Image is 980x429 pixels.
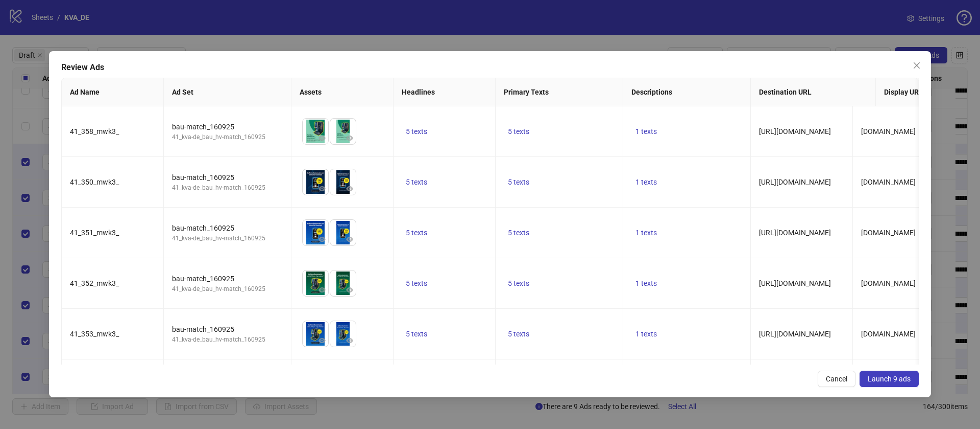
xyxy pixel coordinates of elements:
[316,233,328,245] button: Preview
[70,279,119,287] span: 41_352_mwk3_
[303,169,328,195] img: Asset 1
[406,330,427,338] span: 5 texts
[316,334,328,347] button: Preview
[818,371,855,387] button: Cancel
[303,119,328,144] img: Asset 1
[751,78,876,106] th: Destination URL
[635,127,657,136] span: 1 texts
[635,178,657,186] span: 1 texts
[344,183,356,195] button: Preview
[346,134,353,142] span: eye
[172,284,283,294] div: 41_kva-de_bau_hv-match_160925
[508,330,529,338] span: 5 texts
[508,229,529,237] span: 5 texts
[344,132,356,144] button: Preview
[504,277,533,289] button: 5 texts
[70,127,119,136] span: 41_358_mwk3_
[402,277,431,289] button: 5 texts
[402,125,431,138] button: 5 texts
[330,220,356,245] img: Asset 2
[62,78,164,106] th: Ad Name
[172,234,283,243] div: 41_kva-de_bau_hv-match_160925
[344,284,356,296] button: Preview
[172,222,283,234] div: bau-match_160925
[504,227,533,239] button: 5 texts
[318,337,326,344] span: eye
[623,78,751,106] th: Descriptions
[406,279,427,287] span: 5 texts
[909,57,925,74] button: Close
[164,78,291,106] th: Ad Set
[70,178,119,186] span: 41_350_mwk3_
[504,176,533,188] button: 5 texts
[402,227,431,239] button: 5 texts
[318,185,326,192] span: eye
[346,286,353,293] span: eye
[303,270,328,296] img: Asset 1
[868,375,911,383] span: Launch 9 ads
[344,233,356,245] button: Preview
[318,134,326,142] span: eye
[913,61,921,70] span: close
[759,330,831,338] span: [URL][DOMAIN_NAME]
[860,371,919,387] button: Launch 9 ads
[346,185,353,192] span: eye
[406,178,427,186] span: 5 texts
[508,279,529,287] span: 5 texts
[406,229,427,237] span: 5 texts
[330,119,356,144] img: Asset 2
[631,328,661,340] button: 1 texts
[508,127,529,136] span: 5 texts
[316,132,328,144] button: Preview
[861,229,916,237] span: [DOMAIN_NAME]
[631,227,661,239] button: 1 texts
[631,125,661,138] button: 1 texts
[330,169,356,195] img: Asset 2
[172,121,283,132] div: bau-match_160925
[330,270,356,296] img: Asset 2
[303,321,328,347] img: Asset 1
[394,78,496,106] th: Headlines
[496,78,623,106] th: Primary Texts
[172,335,283,345] div: 41_kva-de_bau_hv-match_160925
[861,178,916,186] span: [DOMAIN_NAME]
[759,127,831,136] span: [URL][DOMAIN_NAME]
[346,236,353,243] span: eye
[635,229,657,237] span: 1 texts
[316,183,328,195] button: Preview
[70,330,119,338] span: 41_353_mwk3_
[861,279,916,287] span: [DOMAIN_NAME]
[759,229,831,237] span: [URL][DOMAIN_NAME]
[402,176,431,188] button: 5 texts
[316,284,328,296] button: Preview
[861,330,916,338] span: [DOMAIN_NAME]
[318,286,326,293] span: eye
[330,321,356,347] img: Asset 2
[172,324,283,335] div: bau-match_160925
[291,78,394,106] th: Assets
[303,220,328,245] img: Asset 1
[70,229,119,237] span: 41_351_mwk3_
[504,328,533,340] button: 5 texts
[61,61,919,74] div: Review Ads
[508,178,529,186] span: 5 texts
[172,172,283,183] div: bau-match_160925
[172,183,283,193] div: 41_kva-de_bau_hv-match_160925
[631,277,661,289] button: 1 texts
[504,125,533,138] button: 5 texts
[826,375,847,383] span: Cancel
[402,328,431,340] button: 5 texts
[172,273,283,284] div: bau-match_160925
[635,279,657,287] span: 1 texts
[346,337,353,344] span: eye
[759,279,831,287] span: [URL][DOMAIN_NAME]
[172,132,283,142] div: 41_kva-de_bau_hv-match_160925
[759,178,831,186] span: [URL][DOMAIN_NAME]
[344,334,356,347] button: Preview
[635,330,657,338] span: 1 texts
[876,78,978,106] th: Display URL
[861,127,916,136] span: [DOMAIN_NAME]
[406,127,427,136] span: 5 texts
[318,236,326,243] span: eye
[631,176,661,188] button: 1 texts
